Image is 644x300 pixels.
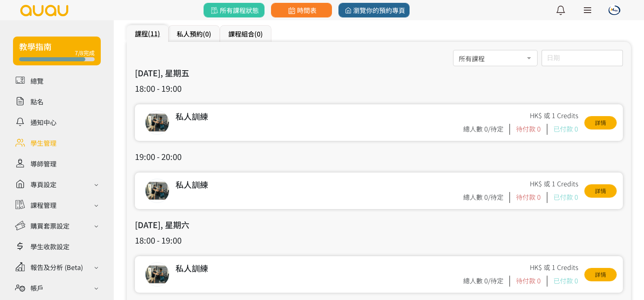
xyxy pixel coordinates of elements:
h3: 18:00 - 19:00 [135,234,623,246]
div: 私人訓練 [176,262,461,276]
h3: [DATE], 星期五 [135,67,623,79]
a: 詳情 [584,184,617,198]
a: 時間表 [271,3,332,17]
div: 專頁設定 [30,179,56,189]
h3: 19:00 - 20:00 [135,151,623,163]
h3: 18:00 - 19:00 [135,82,623,95]
a: 課程(11) [135,28,160,38]
a: 詳情 [584,116,617,129]
span: 瀏覽你的預約專頁 [343,5,405,15]
div: 購買套票設定 [30,221,69,231]
span: 所有課程狀態 [209,5,258,15]
a: 課程組合(0) [228,29,263,39]
span: (11) [148,28,160,38]
div: 課程管理 [30,200,56,210]
div: 報告及分析 (Beta) [30,262,83,272]
span: 時間表 [286,5,316,15]
div: 已付款 0 [553,124,578,135]
div: 總人數 0/待定 [463,124,510,135]
a: 瀏覽你的預約專頁 [338,3,410,17]
span: 所有課程 [459,52,532,63]
div: 已付款 0 [553,276,578,287]
div: HK$ 或 1 Credits [530,110,578,124]
div: 待付款 0 [516,276,547,287]
div: HK$ 或 1 Credits [530,262,578,276]
div: 帳戶 [30,283,43,293]
div: HK$ 或 1 Credits [530,179,578,192]
div: 私人訓練 [176,179,461,192]
div: 待付款 0 [516,192,547,203]
div: 總人數 0/待定 [463,192,510,203]
div: 私人訓練 [176,110,461,124]
a: 所有課程狀態 [204,3,265,17]
div: 待付款 0 [516,124,547,135]
a: 詳情 [584,268,617,281]
span: (0) [254,29,263,39]
div: 總人數 0/待定 [463,276,510,287]
div: 已付款 0 [553,192,578,203]
input: 日期 [542,50,623,66]
img: logo.svg [20,5,69,16]
span: (0) [203,29,211,39]
h3: [DATE], 星期六 [135,219,623,231]
a: 私人預約(0) [177,29,211,39]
